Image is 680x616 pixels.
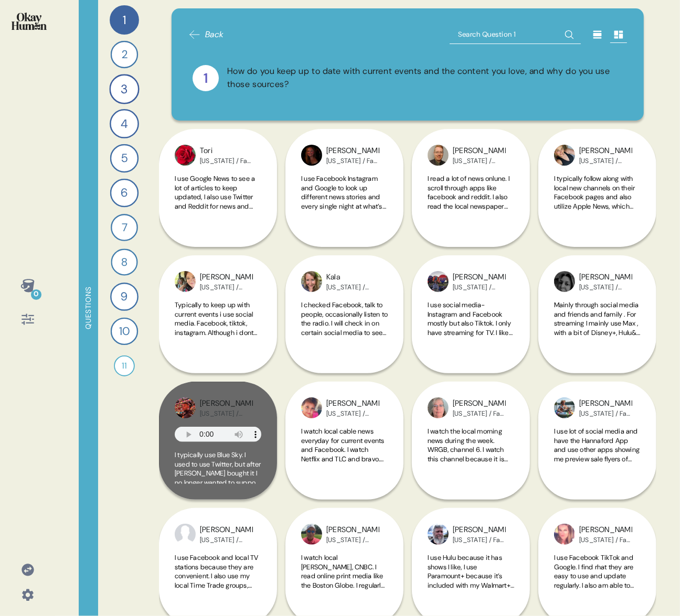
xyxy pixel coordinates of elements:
div: [PERSON_NAME] [579,145,632,157]
img: profilepic_24145859285036337.jpg [428,145,449,166]
span: I watch local cable news everyday for current events and Facebook. I watch Netflix and TLC and br... [301,427,384,500]
img: profilepic_24218457251130268.jpg [428,271,449,292]
div: [US_STATE] / Culinary Cruisers [326,283,379,291]
span: Typically to keep up with current events i use social media. Facebook, tiktok, instagram. Althoug... [175,300,258,401]
span: I watch the local morning news during the week. WRGB, channel 6. I watch this channel because it ... [428,427,513,491]
div: 2 [111,41,138,68]
div: [PERSON_NAME] [200,272,253,283]
span: I read a lot of news onlune. I scroll through apps like facebook and reddit. I also read the loca... [428,174,513,312]
div: 4 [110,109,139,138]
div: 3 [109,74,139,104]
div: [PERSON_NAME] [453,272,506,283]
div: [US_STATE] / Culinary Cruisers [579,283,632,291]
div: [US_STATE] / Grab & Go-ers [200,536,253,544]
img: profilepic_23895048896860999.jpg [428,397,449,418]
div: [US_STATE] / Grab & Go-ers [579,157,632,165]
div: [PERSON_NAME] [579,272,632,283]
div: [US_STATE] / Culinary Cruisers [326,409,379,418]
div: [PERSON_NAME] [326,524,379,536]
span: I typically use Blue Sky. I used to use Twitter, but after [PERSON_NAME] bought it I no longer wa... [175,450,261,514]
div: [US_STATE] / Culinary Cruisers [453,157,506,165]
img: profilepic_24248978164751221.jpg [175,145,196,166]
div: 7 [111,214,138,241]
img: profilepic_24232032519798334.jpg [175,524,196,545]
div: [US_STATE] / Fast & Fresh [579,409,632,418]
div: 1 [110,5,139,35]
div: [US_STATE] / Fast & Fresh [453,536,506,544]
span: I checked Facebook, talk to people, occasionally listen to the radio. I will check in on certain ... [301,300,388,392]
div: 5 [110,144,139,172]
img: profilepic_24196496473326197.jpg [554,145,575,166]
div: [US_STATE] / Grab & Go-ers [200,409,253,418]
span: I use Facebook TikTok and Google. I find rhat they are easy to use and update regularly. I also a... [554,553,634,608]
div: [PERSON_NAME] [453,524,506,536]
span: I typically follow along with local new channels on their Facebook pages and also utilize Apple N... [554,174,641,284]
span: I use Facebook Instagram and Google to look up different news stories and every single night at w... [301,174,386,321]
div: 10 [111,318,138,345]
img: profilepic_23901141712919039.jpg [428,524,449,545]
div: 11 [114,355,135,376]
div: [PERSON_NAME] [579,524,632,536]
div: 9 [110,283,139,311]
div: How do you keep up to date with current events and the content you love, and why do you use those... [227,65,623,91]
div: 1 [193,65,219,91]
div: [US_STATE] / Culinary Cruisers [200,283,253,291]
span: I use lot of social media and have the Hannaford App and use other apps showing me preview sale f... [554,427,640,491]
div: Kala [326,272,379,283]
img: profilepic_24137083039317575.jpg [554,524,575,545]
div: [PERSON_NAME] [200,524,253,536]
img: profilepic_24535830732688111.jpg [301,271,322,292]
img: profilepic_24500204939595889.jpg [554,271,575,292]
div: [US_STATE] / Fast & Fresh [579,536,632,544]
div: [PERSON_NAME] [326,145,379,157]
img: profilepic_24188565040829475.jpg [554,397,575,418]
div: Tori [200,145,253,157]
div: [PERSON_NAME] [453,398,506,409]
img: profilepic_24407854298844860.jpg [301,145,322,166]
span: Back [205,28,224,41]
div: [US_STATE] / Fast & Fresh [453,409,506,418]
span: I use Google News to see a lot of articles to keep updated, I also use Twitter and Reddit for new... [175,174,260,349]
span: Mainly through social media and friends and family . For streaming I mainly use Max , with a bit ... [554,300,641,374]
div: [US_STATE] / Fast & Fresh [200,157,253,165]
input: Search Question 1 [450,25,581,44]
img: profilepic_30738846339064219.jpg [175,397,196,418]
img: profilepic_24484744334486808.jpg [301,524,322,545]
img: profilepic_9600360536733345.jpg [175,271,196,292]
div: [US_STATE] / Grab & Go-ers [453,283,506,291]
div: [PERSON_NAME] [326,398,379,409]
div: [PERSON_NAME] [453,145,506,157]
span: I use social media- Instagram and Facebook mostly but also Tiktok. I only have streaming for TV. ... [428,300,514,383]
div: 0 [31,289,41,300]
div: [PERSON_NAME] [200,398,253,409]
img: okayhuman.3b1b6348.png [12,13,47,30]
div: 6 [110,179,139,207]
div: [PERSON_NAME] [579,398,632,409]
div: [US_STATE] / Grab & Go-ers [326,536,379,544]
img: profilepic_24721967720761527.jpg [301,397,322,418]
div: [US_STATE] / Fast & Fresh [326,157,379,165]
div: 8 [111,248,137,275]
